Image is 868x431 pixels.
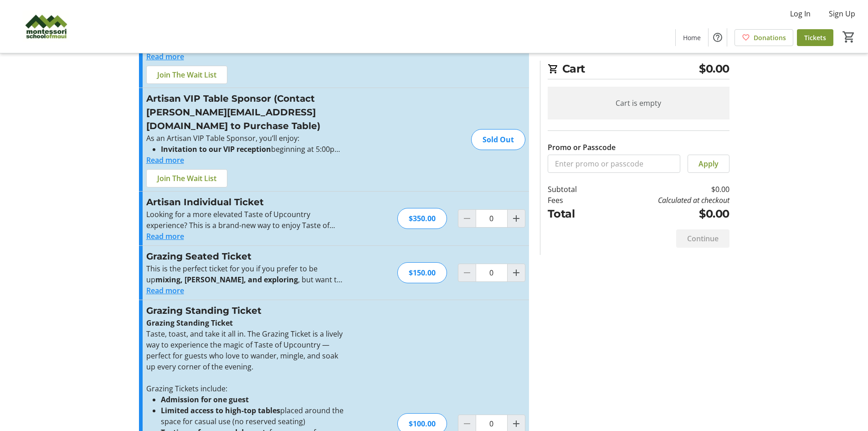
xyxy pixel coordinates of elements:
[548,87,729,119] div: Cart is empty
[600,195,729,206] td: Calculated at checkout
[797,29,833,46] a: Tickets
[146,304,345,317] h3: Grazing Standing Ticket
[146,195,345,209] h3: Artisan Individual Ticket
[471,129,525,150] div: Sold Out
[397,208,447,229] div: $350.00
[161,395,249,405] strong: Admission for one guest
[146,249,345,263] h3: Grazing Seated Ticket
[548,61,729,79] h2: Cart
[146,133,345,144] p: As an Artisan VIP Table Sponsor, you’ll enjoy:
[476,264,508,282] input: Grazing Seated Ticket Quantity
[548,155,680,173] input: Enter promo or passcode
[508,264,525,281] button: Increment by one
[146,263,345,285] p: This is the perfect ticket for you if you prefer to be up , but want to ensure you have a when yo...
[709,28,727,47] button: Help
[146,209,345,231] p: Looking for a more elevated Taste of Upcountry experience? This is a brand-new way to enjoy Taste...
[5,4,87,49] img: Montessori School of Maui's Logo
[157,69,216,80] span: Join The Wait List
[822,6,863,21] button: Sign Up
[508,210,525,227] button: Increment by one
[548,206,601,222] td: Total
[699,61,729,77] span: $0.00
[161,144,345,155] li: beginning at 5:00pm
[676,29,708,46] a: Home
[841,29,857,45] button: Cart
[699,158,719,169] span: Apply
[161,144,271,154] strong: Invitation to our VIP reception
[600,184,729,195] td: $0.00
[790,8,811,19] span: Log In
[146,66,227,84] button: Join The Wait List
[688,155,729,173] button: Apply
[146,318,233,328] strong: Grazing Standing Ticket
[146,169,227,187] button: Join The Wait List
[161,405,345,427] li: placed around the space for casual use (no reserved seating)
[734,29,793,46] a: Donations
[146,383,345,394] p: Grazing Tickets include:
[157,173,216,184] span: Join The Wait List
[146,231,184,242] button: Read more
[146,51,184,62] button: Read more
[161,405,280,415] strong: Limited access to high-top tables
[146,328,345,372] p: Taste, toast, and take it all in. The Grazing Ticket is a lively way to experience the magic of T...
[548,142,616,153] label: Promo or Passcode
[683,33,701,42] span: Home
[754,33,786,42] span: Donations
[397,262,447,283] div: $150.00
[476,209,508,228] input: Artisan Individual Ticket Quantity
[155,275,298,285] strong: mixing, [PERSON_NAME], and exploring
[600,206,729,222] td: $0.00
[783,6,818,21] button: Log In
[146,92,345,133] h3: Artisan VIP Table Sponsor (Contact [PERSON_NAME][EMAIL_ADDRESS][DOMAIN_NAME] to Purchase Table)
[548,184,601,195] td: Subtotal
[548,195,601,206] td: Fees
[146,155,184,166] button: Read more
[146,285,184,296] button: Read more
[829,8,855,19] span: Sign Up
[804,33,826,42] span: Tickets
